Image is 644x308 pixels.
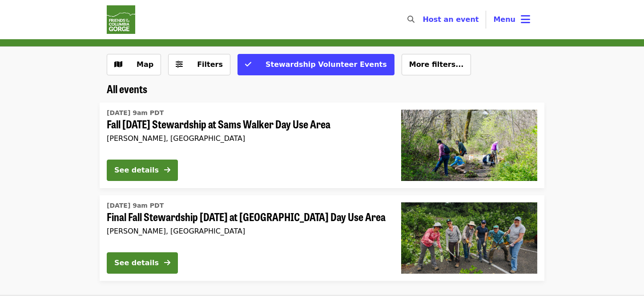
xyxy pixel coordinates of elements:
[107,201,164,210] time: [DATE] 9am PDT
[197,60,223,69] span: Filters
[100,195,544,281] a: See details for "Final Fall Stewardship Saturday at St. Cloud Day Use Area"
[107,134,387,143] div: [PERSON_NAME], [GEOGRAPHIC_DATA]
[407,15,415,24] i: search icon
[107,210,387,223] span: Final Fall Stewardship [DATE] at [GEOGRAPHIC_DATA] Day Use Area
[266,60,387,69] span: Stewardship Volunteer Events
[401,110,537,181] img: Fall Saturday Stewardship at Sams Walker Day Use Area organized by Friends Of The Columbia Gorge
[114,258,159,268] div: See details
[486,9,537,30] button: Toggle account menu
[100,103,544,188] a: See details for "Fall Saturday Stewardship at Sams Walker Day Use Area"
[107,108,164,118] time: [DATE] 9am PDT
[409,60,464,69] span: More filters...
[401,202,537,274] img: Final Fall Stewardship Saturday at St. Cloud Day Use Area organized by Friends Of The Columbia Gorge
[493,15,515,24] span: Menu
[114,165,159,176] div: See details
[245,60,251,69] i: check icon
[107,118,387,131] span: Fall [DATE] Stewardship at Sams Walker Day Use Area
[114,60,122,69] i: map icon
[176,60,183,69] i: sliders-h icon
[107,54,161,75] button: Show map view
[521,13,530,26] i: bars icon
[107,252,178,274] button: See details
[107,227,387,235] div: [PERSON_NAME], [GEOGRAPHIC_DATA]
[237,54,394,75] button: Stewardship Volunteer Events
[164,259,170,267] i: arrow-right icon
[164,166,170,174] i: arrow-right icon
[107,160,178,181] button: See details
[107,81,147,96] span: All events
[168,54,230,75] button: Filters (0 selected)
[137,60,153,69] span: Map
[423,15,479,24] a: Host an event
[402,54,471,75] button: More filters...
[420,9,427,30] input: Search
[107,5,135,34] img: Friends Of The Columbia Gorge - Home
